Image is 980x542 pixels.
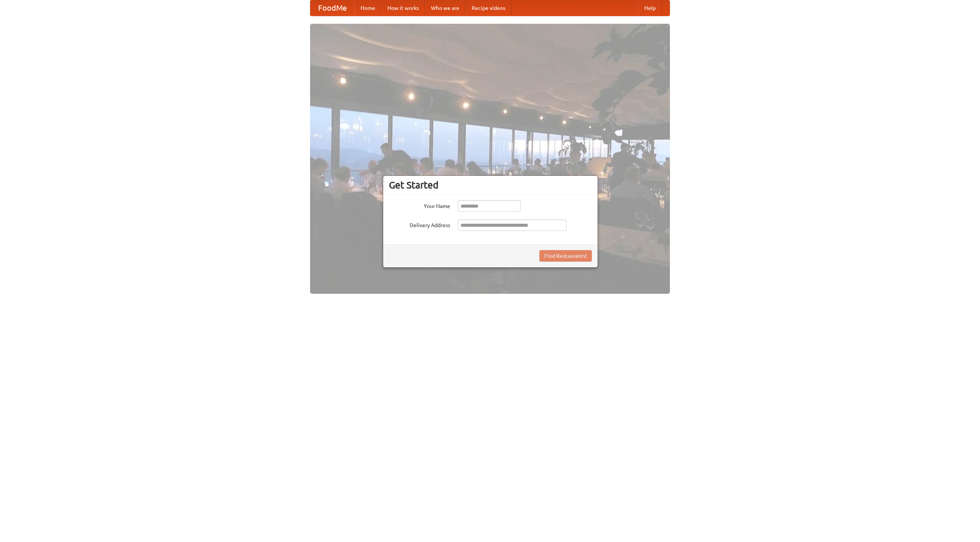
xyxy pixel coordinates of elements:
a: Who we are [425,0,465,16]
a: Help [638,0,662,16]
label: Your Name [389,200,450,210]
label: Delivery Address [389,219,450,229]
a: FoodMe [310,0,354,16]
button: Find Restaurants! [539,250,592,262]
a: How it works [381,0,425,16]
h3: Get Started [389,179,592,191]
a: Recipe videos [465,0,511,16]
a: Home [354,0,381,16]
